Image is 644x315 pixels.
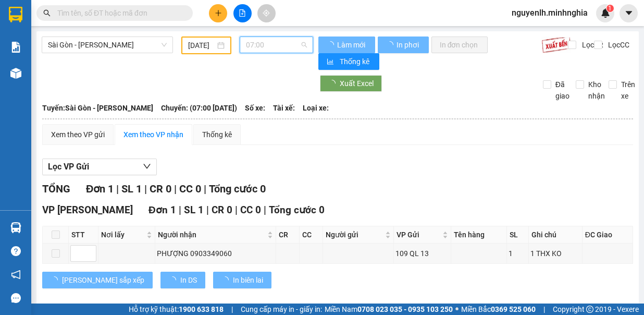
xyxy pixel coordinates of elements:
span: question-circle [11,246,21,256]
span: loading [51,276,62,284]
div: 1 [509,248,527,259]
strong: 1900 633 818 [179,305,224,313]
div: Thống kê [202,129,232,140]
span: CR 0 [212,204,232,216]
strong: 0369 525 060 [491,305,536,313]
span: In phơi [397,39,420,51]
span: VP [PERSON_NAME] [42,204,133,216]
span: Decrease Value [84,253,96,261]
span: Làm mới [337,39,367,51]
span: Chuyến: (07:00 [DATE]) [161,102,237,114]
button: aim [257,4,276,22]
div: PHƯỢNG 0903349060 [157,248,274,259]
span: caret-down [624,8,634,18]
span: Nơi lấy [101,229,144,240]
th: CC [300,226,323,244]
span: | [235,204,238,216]
span: copyright [586,306,593,313]
div: 11:00 - 50H-711.30 [243,143,353,155]
img: solution-icon [10,42,21,53]
button: In phơi [378,37,429,53]
span: | [206,204,209,216]
img: warehouse-icon [10,68,21,79]
span: Người nhận [158,229,265,240]
span: SL 1 [121,183,142,195]
span: Miền Nam [325,304,453,315]
span: loading [169,276,180,284]
div: 11:30 - 86B-009.80 [243,160,353,172]
span: CR 0 [150,183,171,195]
span: search [43,9,51,17]
span: Người gửi [326,229,383,240]
span: Tổng cước 0 [209,183,266,195]
span: up [88,247,94,253]
span: | [179,204,181,216]
div: Chọn chuyến [237,57,359,74]
input: Tìm tên, số ĐT hoặc mã đơn [57,7,180,19]
span: [PERSON_NAME] sắp xếp [62,274,144,286]
span: CC 0 [179,183,201,195]
button: In đơn chọn [431,37,488,53]
span: loading [327,41,336,49]
th: Ghi chú [529,226,583,244]
span: down [143,162,151,171]
button: plus [209,4,227,22]
span: Trên xe [617,79,639,102]
span: notification [11,270,21,280]
span: CC 0 [240,204,261,216]
span: down [88,255,94,261]
span: message [11,293,21,303]
div: 13:00 - (Đã hủy) [243,177,353,188]
span: | [543,304,545,315]
span: Miền Bắc [461,304,536,315]
span: loading [386,41,395,49]
span: nguyenlh.minhnghia [503,6,596,19]
span: plus [215,9,222,17]
span: In DS [180,274,197,286]
td: 109 QL 13 [394,244,451,264]
div: 1 THX KO [530,248,580,259]
img: logo-vxr [9,7,22,22]
span: 07:00 [246,37,307,53]
span: Increase Value [84,246,96,253]
span: loading [221,276,233,284]
div: 07:00 [243,77,353,88]
sup: 1 [606,5,614,12]
div: Xem theo VP nhận [123,129,183,140]
span: In biên lai [233,274,263,286]
img: 9k= [541,37,571,53]
div: Xem theo VP gửi [51,129,105,140]
span: aim [263,9,270,17]
div: 10:30 - 50H-720.12 [243,127,353,138]
span: Tổng cước 0 [269,204,325,216]
span: Kho nhận [584,79,609,102]
div: 07:30 - 86B-009.78 [243,93,353,105]
button: Làm mới [318,37,375,53]
span: 1 [608,5,612,12]
button: bar-chartThống kê [318,53,379,70]
span: TỔNG [42,183,70,195]
th: STT [69,226,98,244]
span: | [174,183,177,195]
th: Tên hàng [451,226,507,244]
span: VP Gửi [397,229,440,240]
span: Hỗ trợ kỹ thuật: [129,304,224,315]
button: file-add [233,4,252,22]
span: Đơn 1 [86,183,114,195]
span: Đã giao [551,79,574,102]
span: | [231,304,233,315]
span: | [144,183,147,195]
b: Tuyến: Sài Gòn - [PERSON_NAME] [42,104,153,112]
span: Lọc CC [604,39,631,51]
span: Đơn 1 [148,204,176,216]
div: 109 QL 13 [395,248,449,259]
button: caret-down [620,4,638,22]
span: SL 1 [184,204,204,216]
span: ⚪️ [455,307,459,311]
button: In DS [160,272,205,288]
span: | [264,204,266,216]
th: CR [276,226,300,244]
button: [PERSON_NAME] sắp xếp [42,272,153,288]
strong: 0708 023 035 - 0935 103 250 [357,305,453,313]
span: Sài Gòn - Phan Rí [48,37,167,53]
